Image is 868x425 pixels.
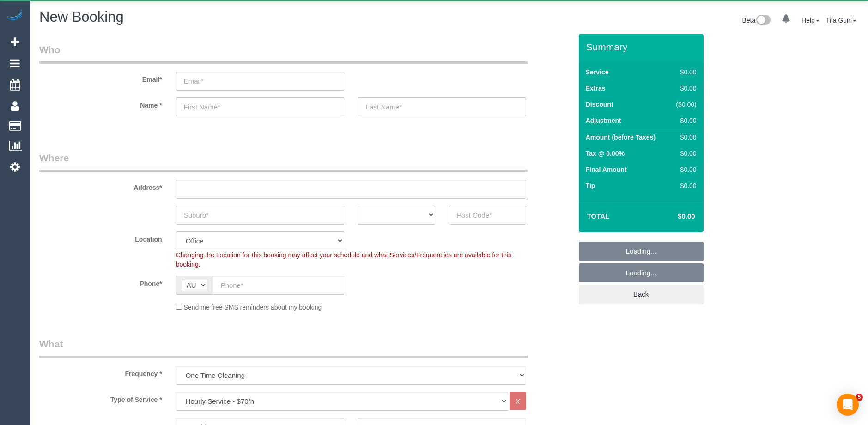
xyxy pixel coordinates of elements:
[579,285,704,304] a: Back
[32,366,169,378] label: Frequency *
[184,304,322,311] span: Send me free SMS reminders about my booking
[672,84,697,93] div: $0.00
[672,116,697,125] div: $0.00
[672,181,697,190] div: $0.00
[39,337,528,358] legend: What
[39,43,528,64] legend: Who
[32,276,169,288] label: Phone*
[32,392,169,404] label: Type of Service *
[586,181,595,190] label: Tip
[586,67,609,77] label: Service
[586,84,606,93] label: Extras
[856,394,863,401] span: 5
[449,206,526,225] input: Post Code*
[32,231,169,244] label: Location
[742,17,771,24] a: Beta
[826,17,856,24] a: Tifa Guni
[586,133,656,142] label: Amount (before Taxes)
[672,100,697,109] div: ($0.00)
[176,97,344,116] input: First Name*
[586,116,621,125] label: Adjustment
[176,72,344,91] input: Email*
[39,9,124,25] span: New Booking
[587,212,610,220] strong: Total
[755,15,771,27] img: New interface
[32,72,169,84] label: Email*
[586,100,613,109] label: Discount
[837,394,859,416] div: Open Intercom Messenger
[39,151,528,172] legend: Where
[586,165,627,174] label: Final Amount
[358,97,526,116] input: Last Name*
[6,9,24,22] img: Automaid Logo
[176,206,344,225] input: Suburb*
[586,42,699,52] h3: Summary
[32,97,169,110] label: Name *
[672,149,697,158] div: $0.00
[801,17,819,24] a: Help
[32,180,169,192] label: Address*
[176,251,512,268] span: Changing the Location for this booking may affect your schedule and what Services/Frequencies are...
[650,212,695,220] h4: $0.00
[586,149,625,158] label: Tax @ 0.00%
[672,133,697,142] div: $0.00
[213,276,344,295] input: Phone*
[672,165,697,174] div: $0.00
[672,67,697,77] div: $0.00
